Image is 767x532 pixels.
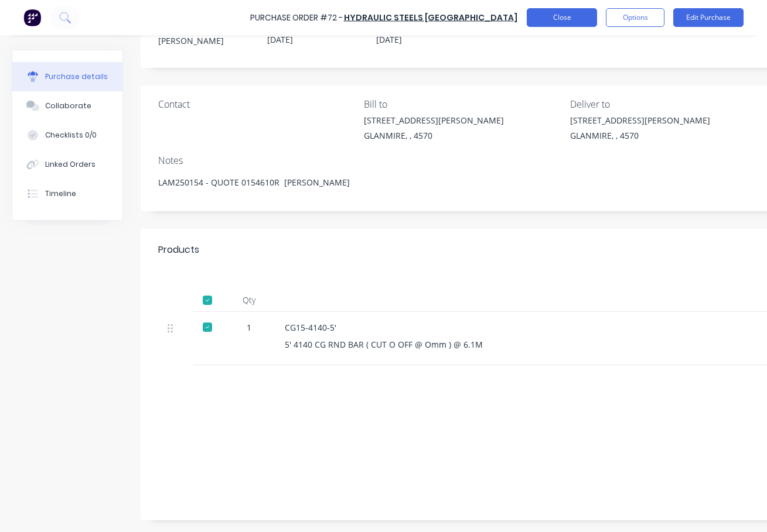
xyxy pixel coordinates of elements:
div: 1 [232,321,266,334]
button: Timeline [12,179,122,208]
div: Collaborate [45,101,91,111]
div: [STREET_ADDRESS][PERSON_NAME] [570,114,710,126]
div: [STREET_ADDRESS][PERSON_NAME] [364,114,504,126]
button: Checklists 0/0 [12,121,122,150]
div: GLANMIRE, , 4570 [570,129,710,142]
div: Purchase Order #72 - [250,12,343,24]
div: GLANMIRE, , 4570 [364,129,504,142]
div: [PERSON_NAME] [158,35,258,47]
div: Timeline [45,188,76,199]
button: Edit Purchase [673,8,744,27]
button: Options [606,8,664,27]
div: Qty [223,289,275,312]
div: Checklists 0/0 [45,130,97,140]
div: Deliver to [570,97,767,111]
div: Bill to [364,97,561,111]
div: Products [158,243,199,257]
img: Factory [23,9,41,26]
div: Purchase details [45,71,108,82]
button: Close [527,8,597,27]
button: Collaborate [12,91,122,121]
div: Linked Orders [45,159,96,170]
button: Linked Orders [12,150,122,179]
a: Hydraulic Steels [GEOGRAPHIC_DATA] [344,12,517,23]
button: Purchase details [12,62,122,91]
div: Contact [158,97,355,111]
